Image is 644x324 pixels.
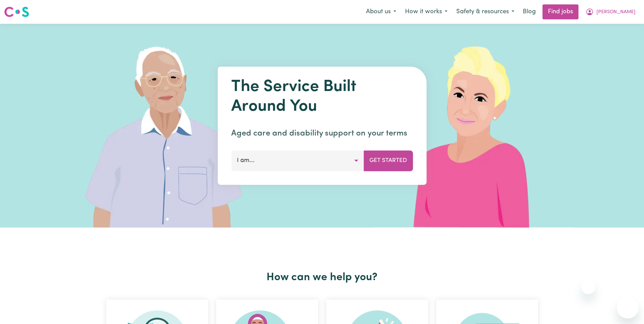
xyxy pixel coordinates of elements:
[452,5,519,19] button: Safety & resources
[582,281,595,294] iframe: Close message
[542,4,578,19] a: Find jobs
[4,4,29,20] a: Careseekers logo
[519,4,540,19] a: Blog
[362,5,401,19] button: About us
[581,5,640,19] button: My Account
[4,6,29,18] img: Careseekers logo
[364,150,413,171] button: Get Started
[102,271,542,284] h2: How can we help you?
[231,127,413,140] p: Aged care and disability support on your terms
[231,77,413,116] h1: The Service Built Around You
[231,150,364,171] button: I am...
[401,5,452,19] button: How it works
[617,297,639,319] iframe: Button to launch messaging window
[596,8,636,16] span: [PERSON_NAME]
